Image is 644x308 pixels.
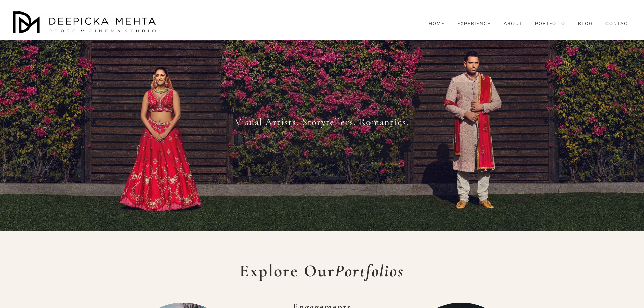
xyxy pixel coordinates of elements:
span: Visual Artists. Storytellers. Romantics. [235,116,409,128]
a: PORTFOLIO [535,21,566,27]
a: EXPERIENCE [457,21,491,27]
a: ABOUT [504,21,522,27]
em: Portfolios [335,261,404,281]
a: CONTACT [605,21,631,27]
strong: Explore Our [240,261,404,281]
img: Austin Wedding Photographer - Deepicka Mehta Photography &amp; Cinematography [13,11,158,35]
a: folder dropdown [578,21,593,27]
span: BLOG [578,21,593,27]
a: HOME [429,21,445,27]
